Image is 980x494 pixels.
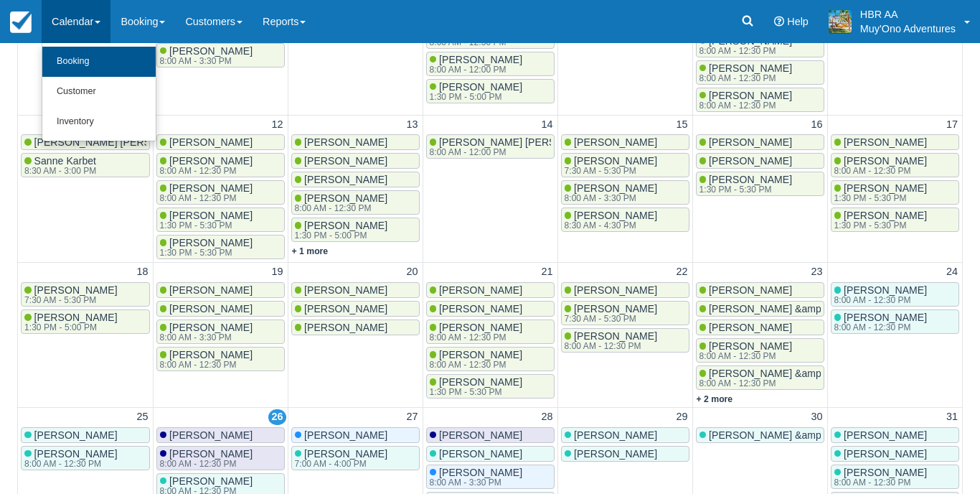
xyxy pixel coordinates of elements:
a: [PERSON_NAME]8:00 AM - 12:30 PM [831,153,960,177]
a: [PERSON_NAME] [561,427,689,443]
a: [PERSON_NAME] [291,301,420,317]
span: [PERSON_NAME] [304,448,387,460]
a: [PERSON_NAME]8:00 AM - 12:30 PM [696,88,824,112]
a: 16 [808,117,825,133]
div: 1:30 PM - 5:30 PM [430,388,520,396]
a: [PERSON_NAME] [156,282,285,298]
a: 13 [403,117,420,133]
div: 8:00 AM - 12:30 PM [160,194,250,202]
a: [PERSON_NAME]8:00 AM - 12:30 PM [561,328,689,353]
a: [PERSON_NAME] [21,427,150,443]
span: [PERSON_NAME] [574,429,657,441]
a: 29 [673,409,690,425]
span: [PERSON_NAME] [439,54,522,65]
a: [PERSON_NAME] &amp; [PERSON_NAME] [696,427,824,443]
a: [PERSON_NAME]8:30 AM - 4:30 PM [561,208,689,232]
a: 12 [268,117,286,133]
span: [PERSON_NAME] [34,448,118,460]
span: [PERSON_NAME] [574,182,657,194]
a: 18 [133,264,151,280]
a: [PERSON_NAME] &amp; [PERSON_NAME] [696,301,824,317]
a: [PERSON_NAME] [291,134,420,150]
a: [PERSON_NAME]7:30 AM - 5:30 PM [561,301,689,325]
div: 8:00 AM - 12:30 PM [24,460,115,468]
a: [PERSON_NAME]8:00 AM - 3:30 PM [561,180,689,205]
a: [PERSON_NAME] [291,172,420,187]
span: [PERSON_NAME] &amp; [PERSON_NAME] [709,368,910,379]
div: 8:00 AM - 12:30 PM [699,352,790,360]
span: [PERSON_NAME] [709,90,792,101]
a: [PERSON_NAME]8:00 AM - 12:30 PM [831,465,960,489]
a: [PERSON_NAME] [831,427,960,443]
a: [PERSON_NAME]1:30 PM - 5:30 PM [156,208,285,232]
a: [PERSON_NAME]1:30 PM - 5:00 PM [21,309,150,334]
span: [PERSON_NAME] [169,210,253,221]
a: [PERSON_NAME]8:00 AM - 12:30 PM [291,190,420,215]
a: [PERSON_NAME] [831,446,960,462]
a: [PERSON_NAME]8:00 AM - 12:30 PM [21,446,150,470]
span: [PERSON_NAME] [574,136,657,148]
a: [PERSON_NAME] [696,282,824,298]
a: [PERSON_NAME] [291,282,420,298]
span: [PERSON_NAME] [844,448,927,460]
a: 27 [403,409,420,425]
div: 8:00 AM - 12:30 PM [160,460,250,468]
span: [PERSON_NAME] [709,155,792,167]
div: 8:00 AM - 12:30 PM [834,167,925,175]
span: [PERSON_NAME] [34,284,118,296]
a: 26 [268,409,286,425]
a: 17 [943,117,961,133]
a: Sanne Karbet8:30 AM - 3:00 PM [21,153,150,177]
a: [PERSON_NAME]7:30 AM - 5:30 PM [21,282,150,307]
span: [PERSON_NAME] &amp; [PERSON_NAME] [709,429,910,441]
span: [PERSON_NAME] [169,322,253,333]
a: [PERSON_NAME] [426,427,555,443]
span: [PERSON_NAME] [574,330,657,342]
div: 8:00 AM - 12:30 PM [834,323,925,332]
div: 8:00 AM - 12:30 PM [430,333,520,342]
a: [PERSON_NAME]8:00 AM - 12:30 PM [426,347,555,371]
a: [PERSON_NAME]8:00 AM - 12:30 PM [426,320,555,344]
div: 8:00 AM - 12:30 PM [160,360,250,369]
span: [PERSON_NAME] [844,182,927,194]
a: 23 [808,264,825,280]
a: [PERSON_NAME]1:30 PM - 5:30 PM [156,235,285,259]
a: [PERSON_NAME] [291,427,420,443]
span: [PERSON_NAME] [169,155,253,167]
a: [PERSON_NAME] [831,134,960,150]
span: [PERSON_NAME] [304,155,387,167]
a: [PERSON_NAME] [156,301,285,317]
a: [PERSON_NAME]1:30 PM - 5:30 PM [426,374,555,399]
a: [PERSON_NAME]8:00 AM - 12:30 PM [156,446,285,470]
span: [PERSON_NAME] [844,467,927,478]
a: [PERSON_NAME]8:00 AM - 12:30 PM [156,153,285,177]
a: [PERSON_NAME] [PERSON_NAME]8:00 AM - 12:00 PM [426,134,555,159]
span: [PERSON_NAME] [304,429,387,441]
span: [PERSON_NAME] [169,475,253,487]
span: [PERSON_NAME] [709,340,792,352]
span: [PERSON_NAME] [844,284,927,296]
span: [PERSON_NAME] [709,174,792,185]
div: 7:30 AM - 5:30 PM [565,167,655,175]
span: [PERSON_NAME] [304,284,387,296]
div: 8:00 AM - 12:30 PM [160,167,250,175]
img: checkfront-main-nav-mini-logo.png [10,11,32,33]
div: 8:00 AM - 12:00 PM [430,148,606,157]
span: [PERSON_NAME] [439,429,522,441]
span: [PERSON_NAME] [304,136,387,148]
span: [PERSON_NAME] [169,182,253,194]
span: [PERSON_NAME] [574,284,657,296]
a: 21 [538,264,555,280]
a: [PERSON_NAME] [696,320,824,335]
span: [PERSON_NAME] [304,192,387,204]
div: 8:00 AM - 12:30 PM [430,360,520,369]
div: 8:00 AM - 12:30 PM [295,204,385,213]
div: 7:30 AM - 5:30 PM [24,296,115,304]
span: [PERSON_NAME] [169,448,253,460]
a: [PERSON_NAME]1:30 PM - 5:30 PM [831,180,960,205]
a: [PERSON_NAME] [426,282,555,298]
a: [PERSON_NAME] [156,427,285,443]
span: [PERSON_NAME] [PERSON_NAME] [439,136,608,148]
div: 8:00 AM - 12:30 PM [699,47,790,55]
span: [PERSON_NAME] [169,45,253,57]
